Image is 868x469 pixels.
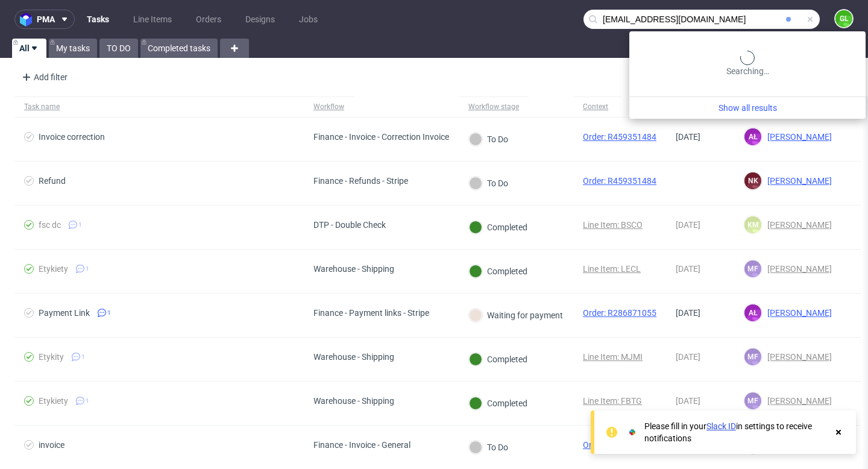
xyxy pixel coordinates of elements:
span: [PERSON_NAME] [763,264,832,274]
a: Line Item: FBTG [583,396,642,406]
div: Finance - Invoice - Correction Invoice [313,132,449,142]
span: 1 [86,264,89,274]
div: Finance - Payment links - Stripe [313,308,429,318]
div: Completed [469,221,527,234]
a: Order: R286871055 [583,308,656,318]
a: Jobs [292,10,325,29]
span: [DATE] [676,308,700,318]
a: Completed tasks [140,39,218,58]
span: [DATE] [676,220,700,230]
figcaption: MF [744,392,761,409]
div: DTP - Double Check [313,220,386,230]
div: Warehouse - Shipping [313,396,394,406]
span: [DATE] [676,132,700,142]
figcaption: AŁ [744,128,761,145]
a: Tasks [80,10,116,29]
span: pma [37,15,55,24]
a: Line Item: LECL [583,264,641,274]
div: Completed [469,353,527,366]
span: 1 [78,220,82,230]
span: [DATE] [676,352,700,362]
div: Completed [469,265,527,278]
figcaption: GL [835,10,852,27]
figcaption: AŁ [744,304,761,321]
a: Designs [238,10,282,29]
a: My tasks [49,39,97,58]
div: Add filter [17,68,70,87]
div: Finance - Refunds - Stripe [313,176,408,186]
figcaption: MF [744,260,761,277]
a: Show all results [634,102,861,114]
span: 1 [81,352,85,362]
a: All [12,39,46,58]
a: Orders [189,10,228,29]
span: [PERSON_NAME] [763,396,832,406]
button: pma [14,10,75,29]
span: Task name [24,102,294,112]
span: [DATE] [676,264,700,274]
span: [DATE] [676,396,700,406]
div: Warehouse - Shipping [313,264,394,274]
div: Etykiety [39,264,68,274]
span: [PERSON_NAME] [763,220,832,230]
a: Order: R459351484 [583,176,656,186]
div: To Do [469,177,508,190]
div: Invoice correction [39,132,105,142]
span: [PERSON_NAME] [763,352,832,362]
figcaption: NK [744,172,761,189]
div: Etykity [39,352,64,362]
div: Payment Link [39,308,90,318]
a: Slack ID [706,421,736,431]
div: Waiting for payment [469,309,563,322]
div: Please fill in your in settings to receive notifications [644,420,827,444]
a: TO DO [99,39,138,58]
div: Etykiety [39,396,68,406]
figcaption: MF [744,348,761,365]
div: Workflow stage [468,102,519,112]
span: 1 [107,308,111,318]
div: Context [583,102,612,112]
div: fsc dc [39,220,61,230]
a: Line Item: BSCO [583,220,643,230]
div: Completed [469,397,527,410]
img: logo [20,13,37,27]
span: [PERSON_NAME] [763,308,832,318]
div: Searching… [634,51,861,77]
span: [PERSON_NAME] [763,132,832,142]
div: Warehouse - Shipping [313,352,394,362]
span: [PERSON_NAME] [763,176,832,186]
a: Line Items [126,10,179,29]
div: To Do [469,441,508,454]
div: Workflow [313,102,344,112]
img: Slack [626,426,638,438]
div: invoice [39,440,64,450]
a: Order: R459351484 [583,132,656,142]
a: Line Item: MJMI [583,352,643,362]
span: 1 [86,396,89,406]
div: Refund [39,176,66,186]
div: Finance - Invoice - General [313,440,410,450]
a: Order: R909904256 [583,440,656,450]
figcaption: KM [744,216,761,233]
div: To Do [469,133,508,146]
